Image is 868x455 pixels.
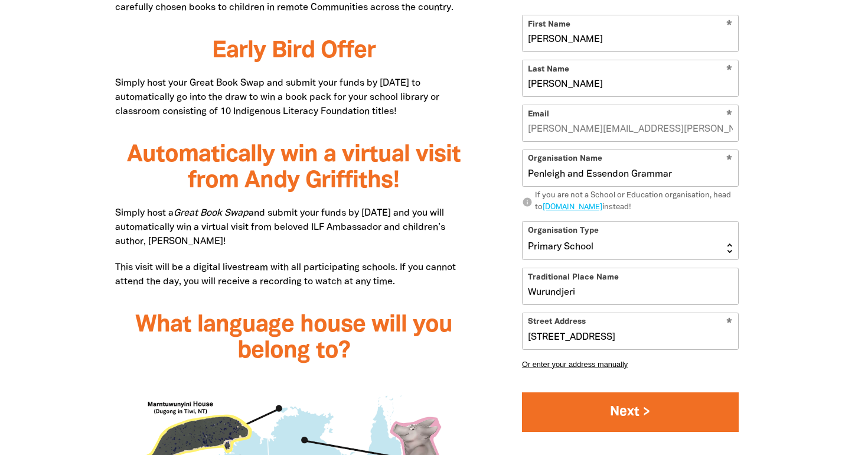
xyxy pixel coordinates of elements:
p: This visit will be a digital livestream with all participating schools. If you cannot attend the ... [115,261,472,289]
div: If you are not a School or Education organisation, head to instead! [535,190,739,213]
a: [DOMAIN_NAME] [543,204,602,211]
button: Or enter your address manually [522,360,739,369]
span: Early Bird Offer [212,40,376,62]
p: Simply host a and submit your funds by [DATE] and you will automatically win a virtual visit from... [115,206,472,249]
button: Next > [522,392,739,432]
span: What language house will you belong to? [135,314,452,362]
em: Great Book Swap [174,209,249,217]
p: Simply host your Great Book Swap and submit your funds by [DATE] to automatically go into the dra... [115,76,472,119]
span: Automatically win a virtual visit from Andy Griffiths! [127,144,461,192]
i: info [522,197,533,207]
